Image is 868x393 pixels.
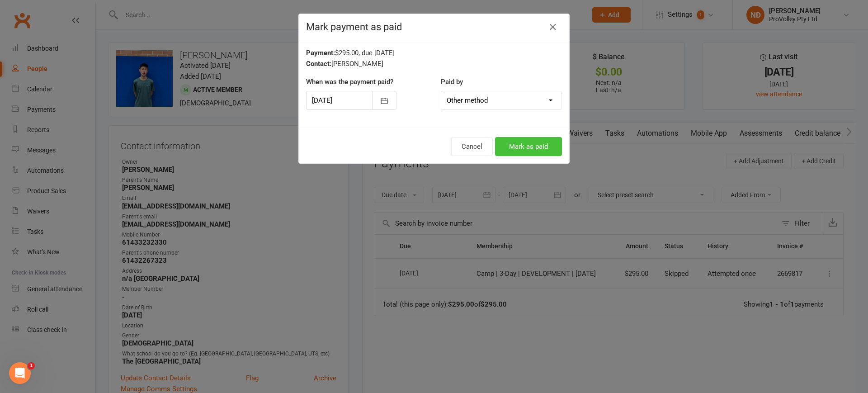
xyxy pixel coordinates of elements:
label: Paid by [441,76,463,87]
div: [PERSON_NAME] [306,58,562,69]
div: $295.00, due [DATE] [306,47,562,58]
h4: Mark payment as paid [306,21,562,33]
button: Mark as paid [495,137,562,156]
label: When was the payment paid? [306,76,393,87]
button: Close [546,20,560,34]
iframe: Intercom live chat [9,362,31,384]
span: 1 [28,362,35,369]
button: Cancel [451,137,493,156]
strong: Contact: [306,60,331,68]
strong: Payment: [306,49,335,57]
